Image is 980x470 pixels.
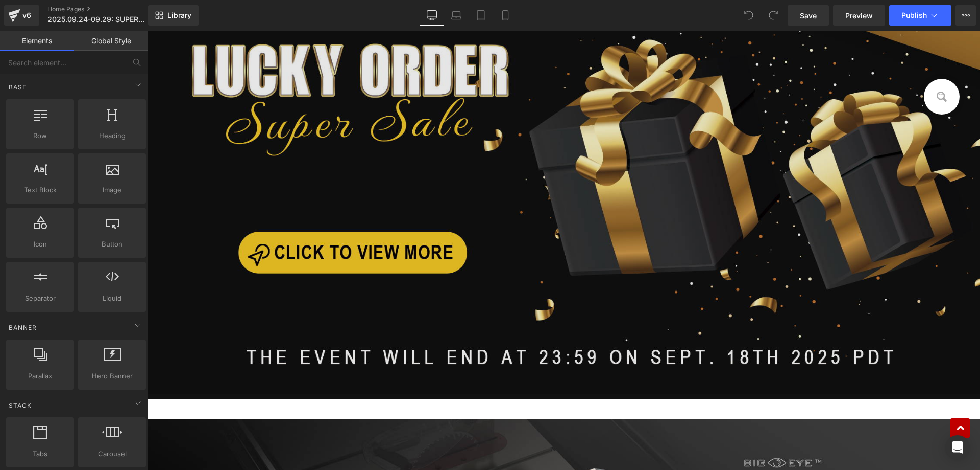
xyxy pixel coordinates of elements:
button: More [955,5,976,26]
span: Library [167,11,191,20]
span: Liquid [81,293,143,304]
span: 2025.09.24-09.29: SUPER SAVINGS GREAT OFFER [47,15,145,24]
span: Row [9,130,71,141]
span: Hero Banner [81,371,143,382]
span: Stack [8,400,33,410]
span: Heading [81,130,143,141]
a: Home Pages [47,5,165,13]
span: Image [81,185,143,195]
div: v6 [20,9,33,22]
span: Separator [9,293,71,304]
a: Global Style [74,31,148,51]
a: Mobile [493,5,518,26]
span: Carousel [81,449,143,459]
span: Tabs [9,449,71,459]
span: Icon [9,239,71,250]
button: Undo [739,5,759,26]
button: Redo [763,5,783,26]
span: Save [800,10,817,21]
a: New Library [148,5,199,26]
a: Laptop [444,5,469,26]
span: Text Block [9,185,71,195]
span: Button [81,239,143,250]
span: Preview [845,10,873,21]
span: Banner [8,323,38,332]
a: Desktop [420,5,444,26]
button: Publish [889,5,951,26]
span: Parallax [9,371,71,382]
span: Publish [901,11,927,19]
div: Open Intercom Messenger [945,435,970,460]
span: Base [8,82,28,92]
a: Preview [833,5,885,26]
a: Tablet [469,5,493,26]
a: v6 [4,5,39,26]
